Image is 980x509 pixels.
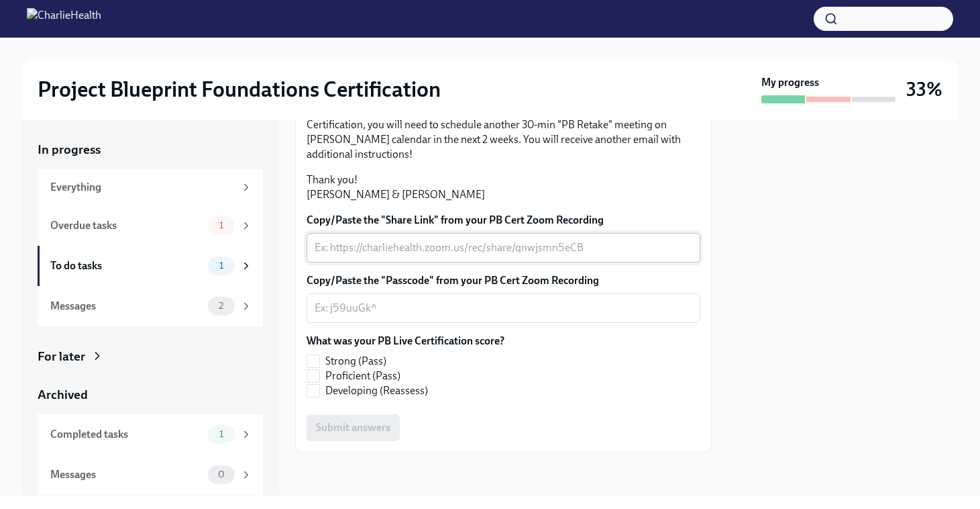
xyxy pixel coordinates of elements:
a: Everything [38,169,263,205]
h3: 33% [906,77,942,101]
p: Thank you! [PERSON_NAME] & [PERSON_NAME] [307,173,700,202]
a: Messages2 [38,286,263,326]
a: Completed tasks1 [38,414,263,455]
a: To do tasks1 [38,246,263,286]
a: In progress [38,141,263,158]
span: 1 [211,429,231,439]
a: Overdue tasks1 [38,205,263,246]
div: Completed tasks [50,427,203,442]
div: Everything [50,180,235,195]
div: To do tasks [50,259,203,273]
a: Messages0 [38,455,263,495]
label: What was your PB Live Certification score? [307,334,504,349]
span: Strong (Pass) [325,354,386,369]
a: For later [38,348,263,365]
span: 0 [210,469,233,479]
div: Messages [50,467,203,482]
span: 1 [211,261,231,271]
span: Proficient (Pass) [325,369,400,383]
label: Copy/Paste the "Share Link" from your PB Cert Zoom Recording [307,213,700,228]
div: Overdue tasks [50,218,203,233]
h2: Project Blueprint Foundations Certification [38,76,441,103]
span: Developing (Reassess) [325,383,428,398]
span: 1 [211,220,231,230]
strong: My progress [761,75,819,90]
span: 2 [211,301,231,311]
div: Messages [50,299,203,314]
a: Archived [38,386,263,404]
p: Note: if you received a "Developing (Reasses)" score, don't get disheartened--this process is mea... [307,88,700,162]
div: For later [38,348,85,365]
img: CharlieHealth [27,8,101,30]
label: Copy/Paste the "Passcode" from your PB Cert Zoom Recording [307,273,700,288]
